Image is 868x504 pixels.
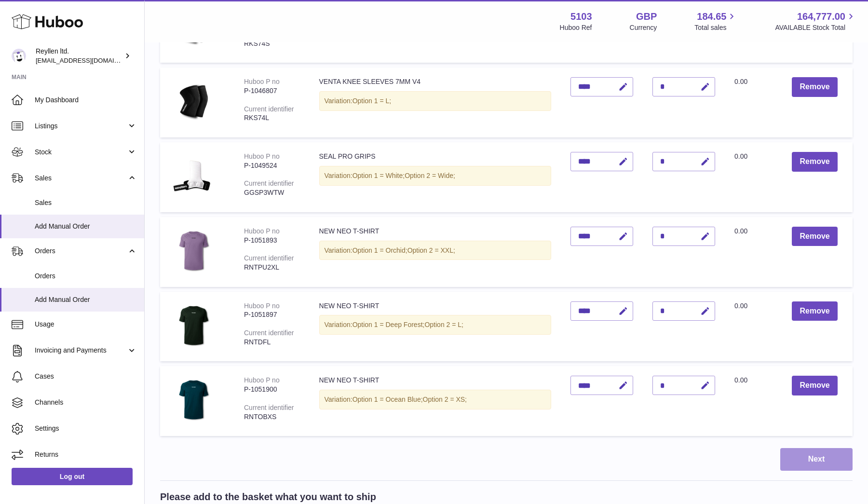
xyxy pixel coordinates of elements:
[353,172,405,179] span: Option 1 = White;
[35,198,137,207] span: Sales
[310,68,561,137] td: VENTA KNEE SLEEVES 7MM V4
[310,217,561,287] td: NEW NEO T-SHIRT
[244,263,300,272] div: RNTPU2XL
[694,23,737,32] span: Total sales
[244,86,300,95] div: P-1046807
[734,78,747,85] span: 0.00
[775,10,856,32] a: 164,777.00 AVAILABLE Stock Total
[310,292,561,362] td: NEW NEO T-SHIRT
[244,385,300,394] div: P-1051900
[319,166,551,186] div: Variation:
[12,468,133,485] a: Log out
[405,172,455,179] span: Option 2 = Wide;
[244,179,294,187] div: Current identifier
[423,395,467,403] span: Option 2 = XS;
[35,272,137,281] span: Orders
[35,246,127,256] span: Orders
[792,376,837,395] button: Remove
[35,372,137,381] span: Cases
[170,376,218,424] img: NEW NEO T-SHIRT
[36,56,142,64] span: [EMAIL_ADDRESS][DOMAIN_NAME]
[35,450,137,459] span: Returns
[353,395,423,403] span: Option 1 = Ocean Blue;
[244,254,294,262] div: Current identifier
[244,376,280,384] div: Huboo P no
[35,148,127,157] span: Stock
[734,376,747,384] span: 0.00
[160,490,376,504] h2: Please add to the basket what you want to ship
[353,246,407,254] span: Option 1 = Orchid;
[170,301,218,350] img: NEW NEO T-SHIRT
[244,227,280,235] div: Huboo P no
[630,23,657,32] div: Currency
[244,105,294,113] div: Current identifier
[35,222,137,231] span: Add Manual Order
[694,10,737,32] a: 184.65 Total sales
[244,302,280,310] div: Huboo P no
[792,152,837,172] button: Remove
[792,301,837,321] button: Remove
[35,122,127,131] span: Listings
[35,424,137,433] span: Settings
[170,77,218,125] img: VENTA KNEE SLEEVES 7MM V4
[697,10,726,23] span: 184.65
[244,113,300,123] div: RKS74L
[35,398,137,407] span: Channels
[35,320,137,329] span: Usage
[560,23,592,32] div: Huboo Ref
[319,91,551,111] div: Variation:
[170,152,218,200] img: SEAL PRO GRIPS
[319,241,551,260] div: Variation:
[775,23,856,32] span: AVAILABLE Stock Total
[36,47,122,65] div: Reyllen ltd.
[353,97,392,105] span: Option 1 = L;
[797,10,845,23] span: 164,777.00
[353,321,425,328] span: Option 1 = Deep Forest;
[792,77,837,97] button: Remove
[12,49,26,63] img: reyllen@reyllen.com
[35,95,137,105] span: My Dashboard
[310,142,561,212] td: SEAL PRO GRIPS
[244,161,300,170] div: P-1049524
[734,302,747,310] span: 0.00
[35,295,137,304] span: Add Manual Order
[244,39,300,48] div: RKS74S
[570,10,592,23] strong: 5103
[792,227,837,246] button: Remove
[244,152,280,160] div: Huboo P no
[244,236,300,245] div: P-1051893
[319,390,551,409] div: Variation:
[35,174,127,183] span: Sales
[780,448,853,471] button: Next
[244,338,300,347] div: RNTDFL
[244,78,280,85] div: Huboo P no
[244,404,294,411] div: Current identifier
[636,10,657,23] strong: GBP
[407,246,455,254] span: Option 2 = XXL;
[244,412,300,422] div: RNTOBXS
[734,152,747,160] span: 0.00
[244,188,300,197] div: GGSP3WTW
[310,366,561,436] td: NEW NEO T-SHIRT
[244,329,294,337] div: Current identifier
[35,346,127,355] span: Invoicing and Payments
[170,227,218,275] img: NEW NEO T-SHIRT
[244,310,300,319] div: P-1051897
[734,227,747,235] span: 0.00
[319,315,551,335] div: Variation:
[424,321,463,328] span: Option 2 = L;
